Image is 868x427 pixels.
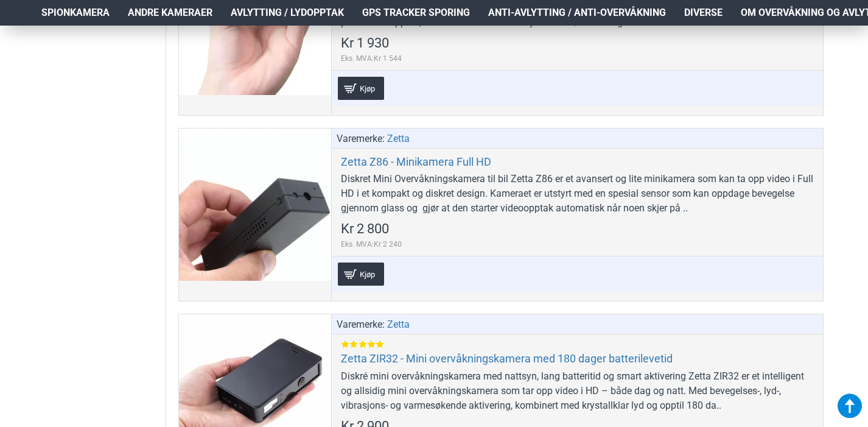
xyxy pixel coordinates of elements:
[684,5,723,20] span: Diverse
[179,129,331,281] a: Zetta Z86 - Minikamera Full HD Zetta Z86 - Minikamera Full HD
[341,222,389,236] span: Kr 2 800
[337,132,385,146] span: Varemerke:
[231,5,344,20] span: Avlytting / Lydopptak
[362,5,470,20] span: GPS Tracker Sporing
[341,53,402,64] span: Eks. MVA:Kr 1 544
[357,270,378,278] span: Kjøp
[387,132,410,146] a: Zetta
[341,172,814,216] div: Diskret Mini Overvåkningskamera til bil Zetta Z86 er et avansert og lite minikamera som kan ta op...
[341,239,402,250] span: Eks. MVA:Kr 2 240
[128,5,212,20] span: Andre kameraer
[337,317,385,332] span: Varemerke:
[41,5,110,20] span: Spionkamera
[341,155,491,169] a: Zetta Z86 - Minikamera Full HD
[341,37,389,50] span: Kr 1 930
[357,85,378,93] span: Kjøp
[488,5,666,20] span: Anti-avlytting / Anti-overvåkning
[341,369,814,413] div: Diskré mini overvåkningskamera med nattsyn, lang batteritid og smart aktivering Zetta ZIR32 er et...
[387,317,410,332] a: Zetta
[341,351,673,365] a: Zetta ZIR32 - Mini overvåkningskamera med 180 dager batterilevetid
